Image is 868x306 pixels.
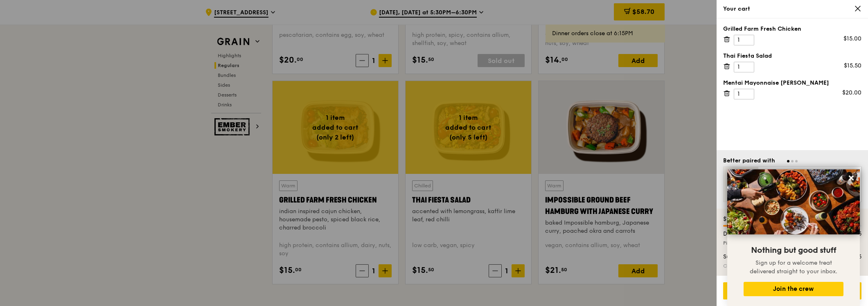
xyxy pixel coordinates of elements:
span: Go to slide 2 [791,160,794,162]
div: $20.00 [842,89,861,97]
span: Go to slide 3 [795,160,798,162]
div: Mentai Mayonnaise [PERSON_NAME] [723,79,861,87]
span: Sign up for a welcome treat delivered straight to your inbox. [750,259,837,275]
div: Thai Fiesta Salad [723,52,861,60]
div: Surcharge [718,253,830,261]
div: Your cart [723,5,861,13]
div: $15.00 [843,35,861,43]
div: Grilled Farm Fresh Chicken [723,25,861,33]
div: Pick up from the nearest Food Point [723,240,861,246]
div: Better paired with [723,157,775,165]
div: Delivery fee [718,230,830,238]
img: DSC07876-Edit02-Large.jpeg [727,169,860,234]
button: Join the crew [744,282,843,296]
div: $12.20 more to reduce delivery fee to $5.00 [723,215,861,223]
span: Go to slide 1 [787,160,789,162]
div: CBD Surcharge of $1.95 [723,263,861,269]
div: $15.50 [844,62,861,70]
div: Go to checkout - $58.70 [723,282,861,299]
button: Close [845,171,858,184]
span: Nothing but good stuff [751,245,836,255]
